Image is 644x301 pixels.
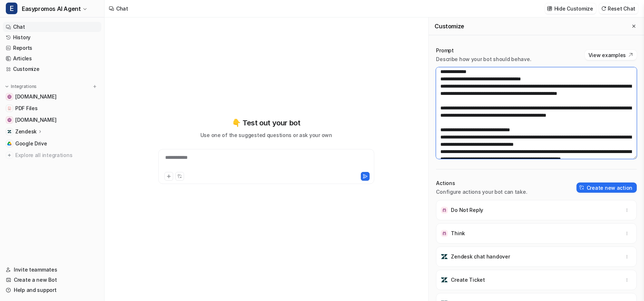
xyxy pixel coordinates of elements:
[15,116,56,124] span: [DOMAIN_NAME]
[451,206,483,214] p: Do Not Reply
[441,253,448,260] img: Zendesk chat handover icon
[3,275,101,285] a: Create a new Bot
[629,22,638,31] button: Close flyout
[92,84,97,89] img: menu_add.svg
[601,6,606,11] img: reset
[451,230,465,237] p: Think
[576,182,637,193] button: Create new action
[3,22,101,32] a: Chat
[599,3,638,14] button: Reset Chat
[3,92,101,102] a: easypromos-apiref.redoc.ly[DOMAIN_NAME]
[436,56,531,63] p: Describe how your bot should behave.
[3,103,101,113] a: PDF FilesPDF Files
[7,106,12,111] img: PDF Files
[435,23,464,30] h2: Customize
[7,129,12,134] img: Zendesk
[11,84,37,89] p: Integrations
[3,64,101,74] a: Customize
[7,141,12,146] img: Google Drive
[579,185,584,190] img: create-action-icon.svg
[15,140,47,147] span: Google Drive
[3,53,101,64] a: Articles
[15,128,37,135] p: Zendesk
[6,152,13,159] img: explore all integrations
[15,149,98,161] span: Explore all integrations
[554,5,593,12] p: Hide Customize
[451,276,485,284] p: Create Ticket
[116,5,128,12] div: Chat
[3,43,101,53] a: Reports
[22,4,81,14] span: Easypromos AI Agent
[441,230,448,237] img: Think icon
[451,253,510,260] p: Zendesk chat handover
[15,93,56,100] span: [DOMAIN_NAME]
[232,117,300,128] p: 👇 Test out your bot
[3,150,101,160] a: Explore all integrations
[3,32,101,43] a: History
[3,285,101,295] a: Help and support
[545,3,596,14] button: Hide Customize
[200,131,332,139] p: Use one of the suggested questions or ask your own
[547,6,552,11] img: customize
[436,180,527,187] p: Actions
[3,115,101,125] a: www.easypromosapp.com[DOMAIN_NAME]
[3,139,101,149] a: Google DriveGoogle Drive
[7,95,12,99] img: easypromos-apiref.redoc.ly
[4,84,9,89] img: expand menu
[6,3,17,14] span: E
[436,188,527,196] p: Configure actions your bot can take.
[585,50,637,60] button: View examples
[3,83,39,90] button: Integrations
[15,105,37,112] span: PDF Files
[441,206,448,214] img: Do Not Reply icon
[436,47,531,54] p: Prompt
[441,276,448,284] img: Create Ticket icon
[7,118,12,122] img: www.easypromosapp.com
[3,265,101,275] a: Invite teammates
